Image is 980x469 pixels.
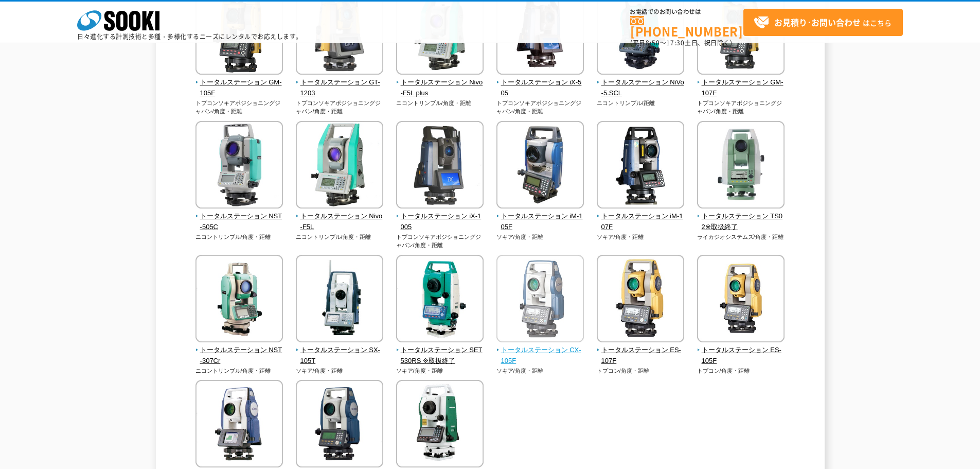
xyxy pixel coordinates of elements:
a: トータルステーション Nivo-F5L [296,201,384,232]
strong: お見積り･お問い合わせ [774,16,861,28]
span: トータルステーション GM-105F [195,77,283,99]
p: 日々進化する計測技術と多種・多様化するニーズにレンタルでお応えします。 [77,33,302,40]
a: トータルステーション GM-107F [697,67,785,98]
p: ソキア/角度・距離 [496,367,584,375]
p: ニコントリンブル/角度・距離 [396,99,484,108]
img: トータルステーション CX-105F [496,255,584,345]
span: お電話でのお問い合わせは [630,9,743,15]
a: トータルステーション NiVo-5.SCL [597,67,685,98]
p: トプコンソキアポジショニングジャパン/角度・距離 [396,233,484,250]
span: トータルステーション iX-1005 [396,211,484,233]
span: 17:30 [666,38,685,47]
span: トータルステーション ES-105F [697,345,785,367]
p: ニコントリンブル/角度・距離 [195,367,283,375]
p: ニコントリンブル/角度・距離 [296,233,384,241]
a: トータルステーション GT-1203 [296,67,384,98]
img: トータルステーション iM-107F [597,121,684,211]
img: トータルステーション ES-107F [597,255,684,345]
span: トータルステーション Nivo-F5L [296,211,384,233]
span: トータルステーション TS02※取扱終了 [697,211,785,233]
img: トータルステーション iM-105F [496,121,584,211]
p: トプコンソキアポジショニングジャパン/角度・距離 [195,99,283,116]
p: トプコン/角度・距離 [697,367,785,375]
a: トータルステーション ES-105F [697,335,785,366]
a: トータルステーション Nivo-F5L plus [396,67,484,98]
img: トータルステーション TS02※取扱終了 [697,121,785,211]
img: トータルステーション SX-105T [296,255,383,345]
img: トータルステーション iX-1005 [396,121,484,211]
img: トータルステーション NST-505C [195,121,283,211]
p: トプコン/角度・距離 [597,367,685,375]
a: トータルステーション SX-105T [296,335,384,366]
p: ソキア/角度・距離 [296,367,384,375]
img: トータルステーション SET530RS ※取扱終了 [396,255,484,345]
span: (平日 ～ 土日、祝日除く) [630,38,732,47]
a: トータルステーション NST-505C [195,201,283,232]
span: トータルステーション SX-105T [296,345,384,367]
img: トータルステーション ES-105F [697,255,785,345]
img: トータルステーション NST-307Cr [195,255,283,345]
span: トータルステーション GT-1203 [296,77,384,99]
p: ソキア/角度・距離 [597,233,685,241]
span: トータルステーション NiVo-5.SCL [597,77,685,99]
a: トータルステーション CX-105F [496,335,584,366]
span: トータルステーション iM-105F [496,211,584,233]
span: トータルステーション SET530RS ※取扱終了 [396,345,484,367]
span: トータルステーション iM-107F [597,211,685,233]
p: ソキア/角度・距離 [496,233,584,241]
a: トータルステーション iX-505 [496,67,584,98]
a: トータルステーション iM-107F [597,201,685,232]
span: トータルステーション NST-505C [195,211,283,233]
span: トータルステーション ES-107F [597,345,685,367]
a: トータルステーション iX-1005 [396,201,484,232]
a: トータルステーション GM-105F [195,67,283,98]
a: [PHONE_NUMBER] [630,16,743,37]
a: トータルステーション iM-105F [496,201,584,232]
span: トータルステーション GM-107F [697,77,785,99]
span: 8:50 [646,38,660,47]
span: トータルステーション iX-505 [496,77,584,99]
a: トータルステーション ES-107F [597,335,685,366]
p: ソキア/角度・距離 [396,367,484,375]
span: はこちら [754,15,892,30]
p: ニコントリンブル/距離 [597,99,685,108]
a: お見積り･お問い合わせはこちら [743,9,903,36]
a: トータルステーション SET530RS ※取扱終了 [396,335,484,366]
p: トプコンソキアポジショニングジャパン/角度・距離 [697,99,785,116]
span: トータルステーション Nivo-F5L plus [396,77,484,99]
p: トプコンソキアポジショニングジャパン/角度・距離 [296,99,384,116]
p: トプコンソキアポジショニングジャパン/角度・距離 [496,99,584,116]
span: トータルステーション NST-307Cr [195,345,283,367]
p: ニコントリンブル/角度・距離 [195,233,283,241]
img: トータルステーション Nivo-F5L [296,121,383,211]
span: トータルステーション CX-105F [496,345,584,367]
a: トータルステーション NST-307Cr [195,335,283,366]
a: トータルステーション TS02※取扱終了 [697,201,785,232]
p: ライカジオシステムズ/角度・距離 [697,233,785,241]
